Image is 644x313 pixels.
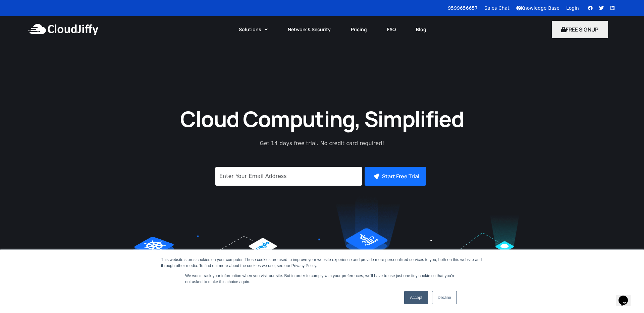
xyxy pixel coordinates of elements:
a: Login [566,5,579,11]
a: Blog [406,22,436,37]
a: Sales Chat [484,5,509,11]
p: Get 14 days free trial. No credit card required! [230,139,414,147]
button: Start Free Trial [365,167,426,186]
a: Accept [404,291,428,304]
h1: Cloud Computing, Simplified [171,105,473,133]
a: Pricing [341,22,377,37]
iframe: chat widget [616,286,637,306]
a: FREE SIGNUP [552,26,608,33]
div: This website stores cookies on your computer. These cookies are used to improve your website expe... [161,257,483,269]
a: Decline [432,291,457,304]
a: Knowledge Base [516,5,560,11]
a: Network & Security [278,22,341,37]
p: We won't track your information when you visit our site. But in order to comply with your prefere... [185,273,459,285]
input: Enter Your Email Address [215,167,362,186]
a: Solutions [229,22,278,37]
button: FREE SIGNUP [552,21,608,38]
a: 9599656657 [448,5,478,11]
a: FAQ [377,22,406,37]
